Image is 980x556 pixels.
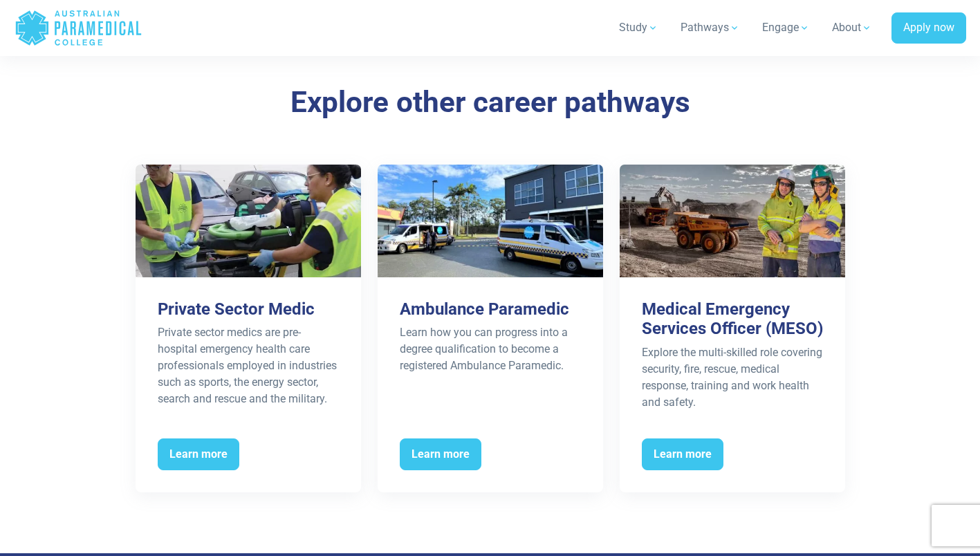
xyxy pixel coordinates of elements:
span: Learn more [400,438,481,470]
h3: Ambulance Paramedic [400,299,581,319]
a: About [824,8,880,47]
div: Explore the multi-skilled role covering security, fire, rescue, medical response, training and wo... [642,344,823,411]
h3: Private Sector Medic [158,299,339,319]
div: Private sector medics are pre-hospital emergency health care professionals employed in industries... [158,324,339,407]
a: Engage [754,8,818,47]
a: Pathways [672,8,748,47]
span: Learn more [158,438,239,470]
a: Study [611,8,667,47]
a: Medical Emergency Services Officer (MESO) Explore the multi-skilled role covering security, fire,... [620,165,845,492]
img: Ambulance Paramedic [378,165,603,277]
h3: Medical Emergency Services Officer (MESO) [642,299,823,340]
a: Apply now [891,12,966,44]
a: Private Sector Medic Private sector medics are pre-hospital emergency health care professionals e... [136,165,361,492]
h3: Explore other career pathways [86,85,895,120]
div: Learn how you can progress into a degree qualification to become a registered Ambulance Paramedic. [400,324,581,374]
a: Ambulance Paramedic Learn how you can progress into a degree qualification to become a registered... [378,165,603,492]
a: Australian Paramedical College [15,6,142,50]
span: Learn more [642,438,723,470]
img: Private Sector Medic [136,165,361,277]
img: Medical Emergency Services Officer (MESO) [620,165,845,277]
